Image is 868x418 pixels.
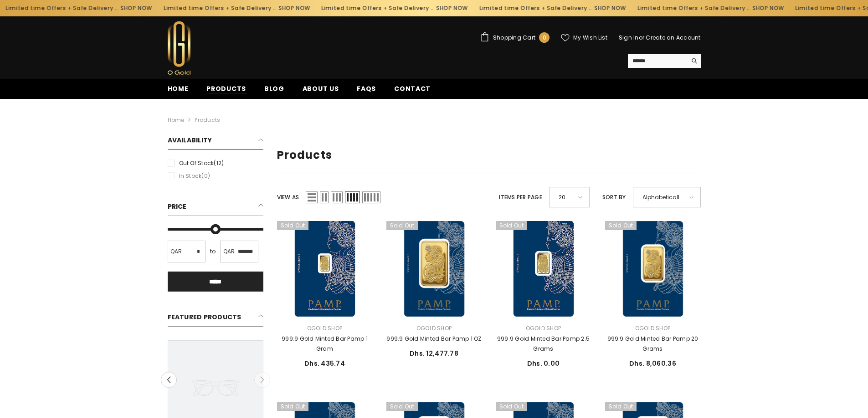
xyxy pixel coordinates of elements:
a: SHOP NOW [277,3,309,13]
div: Limited time Offers + Safe Delivery .. [473,1,631,15]
span: Sold out [496,221,528,230]
label: Sort by [602,192,626,202]
span: QAR [170,247,182,257]
span: or [639,34,644,41]
button: Previous [161,372,177,388]
span: List [306,191,318,203]
span: Grid 3 [331,191,343,203]
label: Items per page [499,192,542,202]
a: Shopping Cart [480,32,550,43]
a: Ogold Shop [635,324,670,332]
span: Alphabetically, A-Z [642,191,683,204]
a: 999.9 Gold Minted Bar Pamp 2.5 Grams [496,221,591,317]
span: 20 [559,191,572,204]
a: SHOP NOW [119,3,151,13]
span: FAQs [357,84,376,93]
span: Sold out [277,221,309,230]
a: SHOP NOW [751,3,783,13]
summary: Search [628,54,701,68]
a: Sign In [619,34,639,41]
span: Home [168,84,189,93]
a: 999.9 Gold Minted Bar Pamp 1 Gram [277,334,373,354]
a: Ogold Shop [307,324,342,332]
a: Products [197,84,255,99]
div: Alphabetically, A-Z [633,187,701,207]
img: Ogold Shop [168,21,190,75]
span: Grid 2 [320,191,329,203]
a: 999.9 Gold Minted Bar Pamp 20 Grams [605,221,701,317]
a: 999.9 Gold Minted Bar Pamp 1 Gram [277,221,373,317]
a: Blog [255,84,293,99]
span: Grid 5 [362,191,380,203]
a: Create an Account [646,34,700,41]
a: Home [168,115,185,125]
a: 999.9 Gold Minted Bar Pamp 1 OZ [386,334,482,344]
a: SHOP NOW [435,3,467,13]
span: Price [168,202,187,211]
h2: Featured Products [168,310,263,327]
span: Dhs. 435.74 [304,359,345,368]
div: Limited time Offers + Safe Delivery .. [157,1,315,15]
a: SHOP NOW [593,3,625,13]
span: Dhs. 8,060.36 [629,359,676,368]
div: Limited time Offers + Safe Delivery .. [631,1,789,15]
a: 999.9 Gold Minted Bar Pamp 20 Grams [605,334,701,354]
span: Sold out [496,402,528,411]
h1: Products [277,149,701,162]
div: Limited time Offers + Safe Delivery .. [315,1,473,15]
label: View as [277,192,299,202]
span: Blog [264,84,284,93]
span: Sold out [605,402,637,411]
span: to [207,247,218,257]
a: Home [159,84,198,99]
button: Search [687,54,701,68]
span: Dhs. 12,477.78 [410,349,458,358]
span: 0 [543,33,546,43]
span: Contact [394,84,431,93]
span: Availability [168,136,212,145]
a: Products [195,116,220,124]
span: Grid 4 [345,191,360,203]
a: About us [293,84,348,99]
span: Dhs. 0.00 [527,359,560,368]
a: 999.9 Gold Minted Bar Pamp 2.5 Grams [496,334,591,354]
span: Sold out [277,402,309,411]
a: Contact [385,84,440,99]
span: QAR [223,247,235,257]
span: Shopping Cart [493,35,535,40]
a: Ogold Shop [416,324,452,332]
span: Sold out [605,221,637,230]
span: My Wish List [573,35,607,40]
nav: breadcrumbs [168,99,701,128]
span: Sold out [386,402,418,411]
a: 999.9 Gold Minted Bar Pamp 1 OZ [386,221,482,317]
label: Out of stock [168,158,263,168]
span: (12) [214,159,224,167]
a: My Wish List [561,34,607,42]
a: Ogold Shop [526,324,561,332]
span: Products [206,84,246,94]
span: Sold out [386,221,418,230]
div: 20 [549,187,590,207]
span: About us [303,84,339,93]
a: FAQs [348,84,385,99]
